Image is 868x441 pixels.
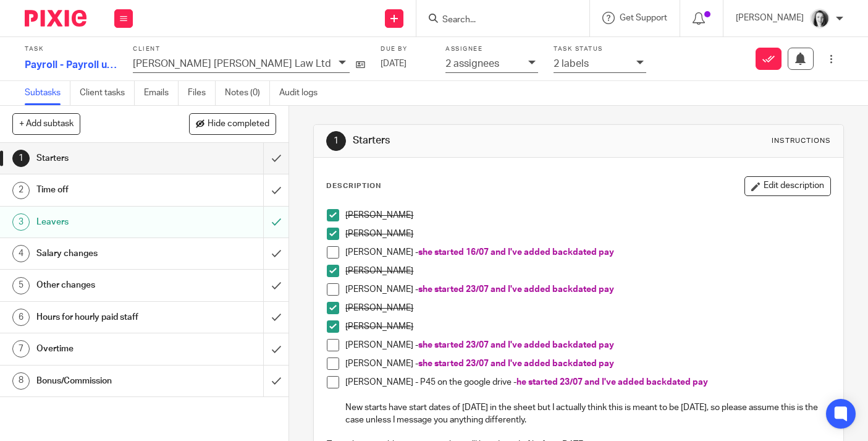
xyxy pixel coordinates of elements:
[345,358,830,370] p: [PERSON_NAME] -
[36,149,180,168] h1: Starters
[12,372,30,390] div: 8
[418,285,614,294] span: she started 23/07 and I've added backdated pay
[12,309,30,326] div: 6
[12,182,30,199] div: 2
[36,340,180,358] h1: Overtime
[12,245,30,262] div: 4
[25,81,70,105] a: Subtasks
[744,176,831,196] button: Edit description
[36,276,180,294] h1: Other changes
[516,378,708,387] span: he started 23/07 and I've added backdated pay
[345,376,830,388] p: [PERSON_NAME] - P45 on the google drive -
[345,228,830,240] p: [PERSON_NAME]
[441,15,552,26] input: Search
[345,246,830,259] p: [PERSON_NAME] -
[736,12,804,24] p: [PERSON_NAME]
[80,81,135,105] a: Client tasks
[345,265,830,277] p: [PERSON_NAME]
[25,10,86,27] img: Pixie
[445,58,499,69] p: 2 assignees
[12,113,80,134] button: + Add subtask
[25,45,117,53] label: Task
[144,81,179,105] a: Emails
[345,302,830,314] p: [PERSON_NAME]
[418,359,614,368] span: she started 23/07 and I've added backdated pay
[418,248,614,257] span: she started 16/07 and I've added backdated pay
[345,209,830,221] p: [PERSON_NAME]
[36,308,180,327] h1: Hours for hourly paid staff
[326,181,381,191] p: Description
[36,181,180,199] h1: Time off
[381,45,430,53] label: Due by
[326,131,346,151] div: 1
[345,401,830,427] p: New starts have start dates of [DATE] in the sheet but I actually think this is meant to be [DATE...
[810,9,830,28] img: T1JH8BBNX-UMG48CW64-d2649b4fbe26-512.png
[36,372,180,390] h1: Bonus/Commission
[554,58,589,69] p: 2 labels
[345,283,830,296] p: [PERSON_NAME] -
[772,136,831,146] div: Instructions
[133,58,331,69] p: [PERSON_NAME] [PERSON_NAME] Law Ltd
[445,45,538,53] label: Assignee
[345,339,830,351] p: [PERSON_NAME] -
[12,150,30,167] div: 1
[208,119,269,129] span: Hide completed
[225,81,270,105] a: Notes (0)
[345,320,830,333] p: [PERSON_NAME]
[12,213,30,231] div: 3
[133,45,365,53] label: Client
[36,244,180,263] h1: Salary changes
[279,81,327,105] a: Audit logs
[381,59,407,68] span: [DATE]
[188,81,216,105] a: Files
[353,134,605,147] h1: Starters
[189,113,276,134] button: Hide completed
[36,213,180,231] h1: Leavers
[418,341,614,349] span: she started 23/07 and I've added backdated pay
[12,277,30,294] div: 5
[12,340,30,358] div: 7
[554,45,646,53] label: Task status
[620,14,667,22] span: Get Support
